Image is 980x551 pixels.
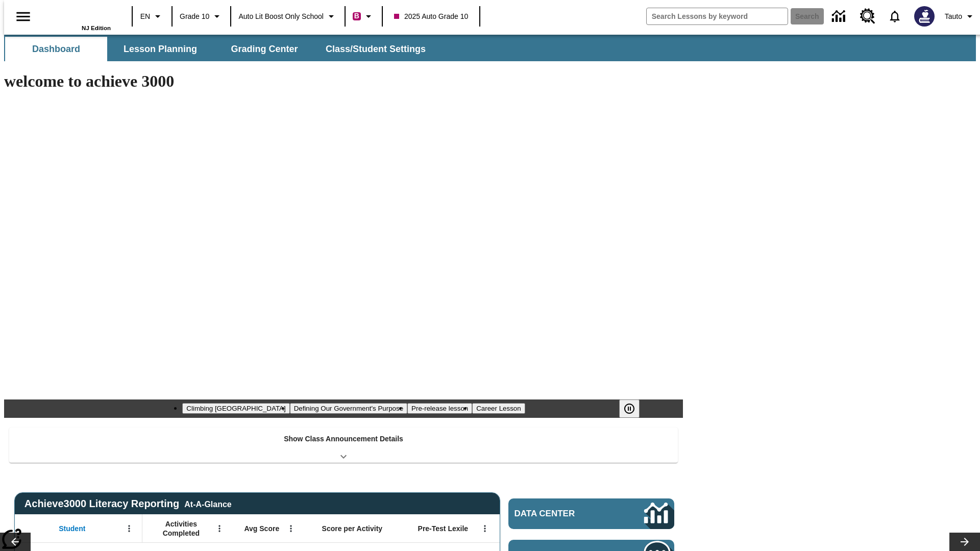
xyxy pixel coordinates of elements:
[234,7,341,26] button: School: Auto Lit Boost only School, Select your school
[354,10,359,22] span: B
[32,43,80,55] span: Dashboard
[349,7,379,26] button: Boost Class color is violet red. Change class color
[945,11,962,22] span: Tauto
[231,43,298,55] span: Grading Center
[941,7,980,26] button: Profile/Settings
[881,3,908,30] a: Notifications
[949,533,980,551] button: Lesson carousel, Next
[322,524,383,533] span: Score per Activity
[326,43,426,55] span: Class/Student Settings
[477,521,493,536] button: Open Menu
[109,37,211,61] button: Lesson Planning
[394,11,468,22] span: 2025 Auto Grade 10
[317,37,434,61] button: Class/Student Settings
[619,399,650,418] div: Pause
[212,521,227,536] button: Open Menu
[472,403,525,414] button: Slide 4 Career Lesson
[238,11,324,22] span: Auto Lit Boost only School
[284,434,403,444] p: Show Class Announcement Details
[826,3,854,31] a: Data Center
[124,43,197,55] span: Lesson Planning
[407,403,472,414] button: Slide 3 Pre-release lesson
[908,3,941,30] button: Select a new avatar
[44,5,111,25] a: Home
[140,11,150,22] span: EN
[184,498,231,509] div: At-A-Glance
[59,524,85,533] span: Student
[4,72,683,91] h1: welcome to achieve 3000
[418,524,469,533] span: Pre-Test Lexile
[290,403,407,414] button: Slide 2 Defining Our Government's Purpose
[244,524,279,533] span: Avg Score
[619,399,640,418] button: Pause
[4,35,976,61] div: SubNavbar
[213,37,315,61] button: Grading Center
[44,4,111,31] div: Home
[508,498,674,529] a: Data Center
[148,519,215,538] span: Activities Completed
[136,7,168,26] button: Language: EN, Select a language
[182,403,289,414] button: Slide 1 Climbing Mount Tai
[180,11,209,22] span: Grade 10
[914,6,935,27] img: Avatar
[647,8,788,24] input: search field
[283,521,299,536] button: Open Menu
[854,3,881,30] a: Resource Center, Will open in new tab
[514,509,610,519] span: Data Center
[121,521,137,536] button: Open Menu
[82,25,111,31] span: NJ Edition
[5,37,107,61] button: Dashboard
[8,2,38,32] button: Open side menu
[9,428,678,463] div: Show Class Announcement Details
[176,7,227,26] button: Grade: Grade 10, Select a grade
[4,37,435,61] div: SubNavbar
[24,498,232,510] span: Achieve3000 Literacy Reporting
